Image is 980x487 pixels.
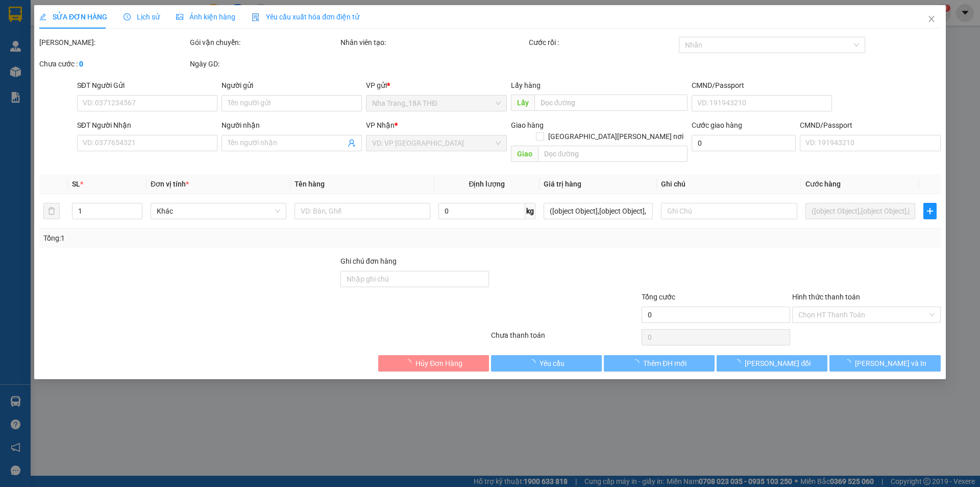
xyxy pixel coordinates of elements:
span: [GEOGRAPHIC_DATA][PERSON_NAME] nơi [544,131,688,142]
input: Ghi Chú [661,203,797,219]
div: CMND/Passport [692,80,832,91]
span: Yêu cầu [540,358,565,369]
span: [PERSON_NAME] đổi [745,358,811,369]
button: delete [43,203,60,219]
label: Ghi chú đơn hàng [340,257,397,265]
span: Yêu cầu xuất hóa đơn điện tử [252,13,359,21]
th: Ghi chú [657,174,801,194]
span: picture [176,13,183,20]
div: SĐT Người Nhận [77,120,217,131]
span: plus [924,207,936,215]
div: Người nhận [222,120,362,131]
span: Nha Trang_18A THĐ [373,96,501,111]
span: SL [72,180,80,188]
div: Nhân viên tạo: [340,37,527,48]
span: loading [632,359,643,366]
label: Hình thức thanh toán [792,293,860,301]
input: Cước giao hàng [692,135,796,151]
input: Ghi chú đơn hàng [340,271,489,287]
div: Gói vận chuyển: [190,37,338,48]
span: Tổng cước [642,293,675,301]
span: loading [844,359,855,366]
span: loading [528,359,540,366]
span: Khác [157,203,280,219]
input: 0 [805,203,915,219]
div: [PERSON_NAME]: [39,37,188,48]
span: Ảnh kiện hàng [176,13,235,21]
span: VP Nhận [366,121,395,129]
span: Đơn vị tính [151,180,189,188]
span: edit [39,13,46,20]
div: Cước rồi : [529,37,677,48]
span: Thêm ĐH mới [643,358,687,369]
span: Giá trị hàng [544,180,581,188]
span: Lấy hàng [511,81,541,89]
span: Tên hàng [295,180,325,188]
span: close [927,15,936,23]
button: plus [923,203,937,219]
input: VD: Bàn, Ghế [295,203,430,219]
b: 0 [79,60,83,68]
button: Hủy Đơn Hàng [378,355,489,372]
div: Chưa thanh toán [490,330,641,347]
span: Giao [511,146,538,162]
span: user-add [348,139,356,147]
div: SĐT Người Gửi [77,80,217,91]
input: Dọc đường [538,146,688,162]
button: [PERSON_NAME] đổi [717,355,827,372]
span: [PERSON_NAME] và In [855,358,926,369]
div: Người gửi [222,80,362,91]
span: loading [404,359,415,366]
input: Dọc đường [534,95,688,111]
button: Close [917,5,946,34]
label: Cước giao hàng [692,121,742,129]
span: SỬA ĐƠN HÀNG [39,13,107,21]
span: loading [734,359,745,366]
span: Lấy [511,95,534,111]
span: Hủy Đơn Hàng [415,358,462,369]
img: icon [252,13,260,21]
span: Định lượng [469,180,505,188]
button: Yêu cầu [491,355,602,372]
button: Thêm ĐH mới [604,355,715,372]
span: Cước hàng [805,180,841,188]
div: CMND/Passport [800,120,940,131]
button: [PERSON_NAME] và In [830,355,941,372]
span: kg [525,203,535,219]
div: Ngày GD: [190,58,338,69]
span: Giao hàng [511,121,544,129]
span: Lịch sử [124,13,160,21]
span: clock-circle [124,13,131,20]
div: Tổng: 1 [43,233,378,244]
div: Chưa cước : [39,58,188,69]
div: VP gửi [366,80,507,91]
